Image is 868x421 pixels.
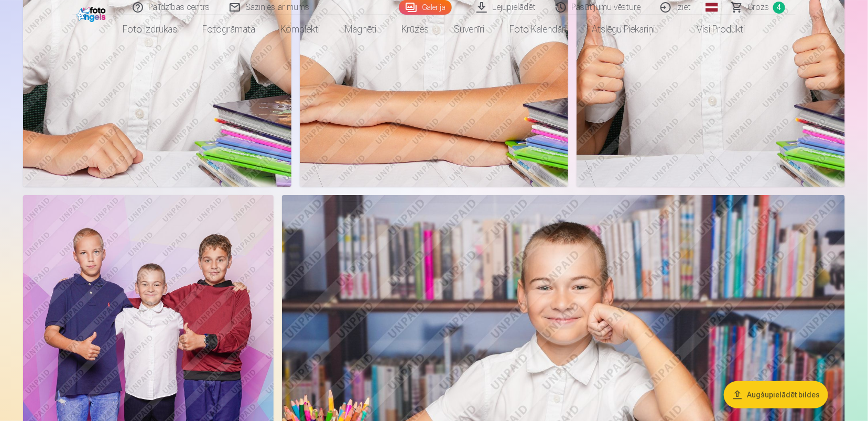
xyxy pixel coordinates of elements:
[268,15,333,44] a: Komplekti
[389,15,442,44] a: Krūzes
[190,15,268,44] a: Fotogrāmata
[747,1,769,14] span: Grozs
[724,381,828,408] button: Augšupielādēt bildes
[111,15,190,44] a: Foto izdrukas
[77,4,108,22] img: /fa1
[497,15,580,44] a: Foto kalendāri
[580,15,668,44] a: Atslēgu piekariņi
[333,15,389,44] a: Magnēti
[773,2,785,14] span: 4
[442,15,497,44] a: Suvenīri
[668,15,758,44] a: Visi produkti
